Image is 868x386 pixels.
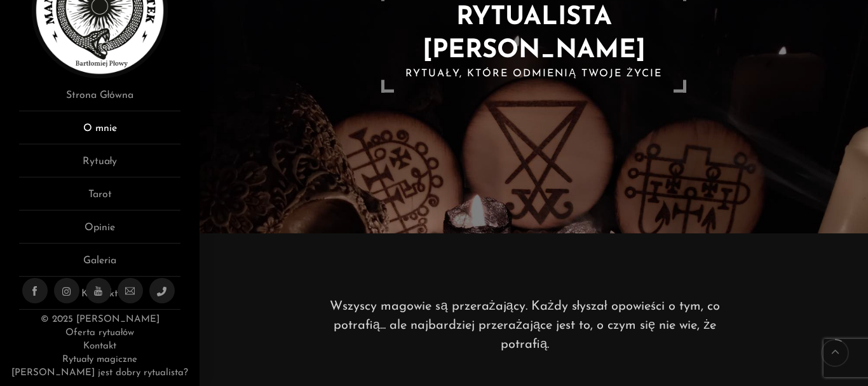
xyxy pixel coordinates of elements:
[19,154,180,177] a: Rytuały
[394,67,674,80] h2: Rytuały, które odmienią Twoje życie
[19,187,180,210] a: Tarot
[317,297,732,354] p: Wszyscy magowie są przerażający. Każdy słyszał opowieści o tym, co potrafią... ale najbardziej pr...
[65,328,134,338] a: Oferta rytuałów
[19,121,180,144] a: O mnie
[11,368,188,378] a: [PERSON_NAME] jest dobry rytualista?
[19,253,180,277] a: Galeria
[62,355,137,364] a: Rytuały magiczne
[394,1,674,67] h1: RYTUALISTA [PERSON_NAME]
[83,341,116,351] a: Kontakt
[19,220,180,244] a: Opinie
[19,88,180,111] a: Strona Główna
